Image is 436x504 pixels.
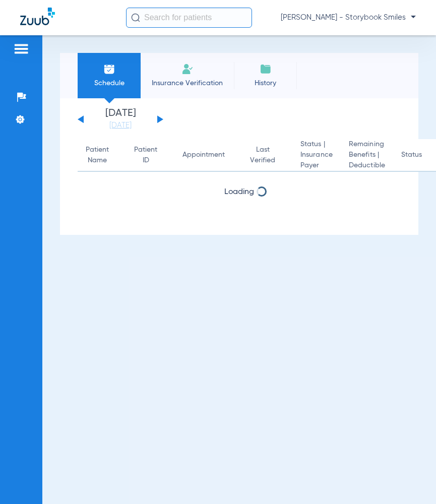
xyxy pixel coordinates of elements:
img: Manual Insurance Verification [181,63,194,75]
span: History [241,78,289,88]
img: Schedule [103,63,115,75]
div: Last Verified [250,145,275,166]
span: [PERSON_NAME] - Storybook Smiles [281,13,416,23]
th: Status | [292,139,341,172]
img: Search Icon [131,13,140,22]
a: [DATE] [90,120,151,131]
span: Schedule [85,78,133,88]
img: hamburger-icon [13,43,29,55]
th: Remaining Benefits | [341,139,393,172]
div: Patient ID [134,145,166,166]
div: Patient ID [134,145,157,166]
span: Insurance Payer [300,150,333,171]
div: Last Verified [250,145,284,166]
div: Appointment [182,150,225,160]
span: Deductible [349,160,385,171]
div: Patient Name [86,145,109,166]
span: Insurance Verification [148,78,226,88]
input: Search for patients [126,8,252,28]
img: Zuub Logo [20,8,55,25]
img: History [260,63,272,75]
span: Loading [224,188,254,196]
div: Appointment [182,150,234,160]
li: [DATE] [90,108,151,131]
div: Patient Name [86,145,118,166]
